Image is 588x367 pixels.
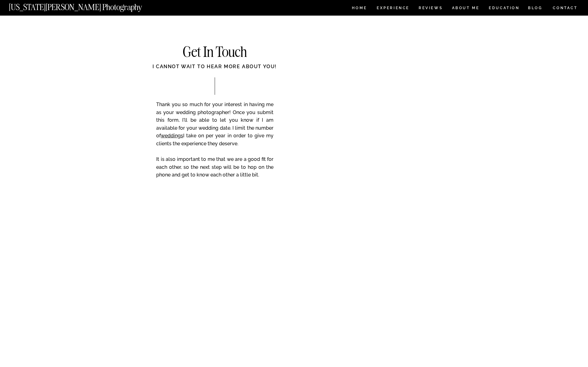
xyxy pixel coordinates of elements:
[129,63,301,77] div: I cannot wait to hear more about you!
[377,6,409,11] a: Experience
[552,5,578,11] a: CONTACT
[419,6,442,11] a: REVIEWS
[156,101,273,187] p: Thank you so much for your interest in having me as your wedding photographer! Once you submit th...
[351,6,368,11] a: HOME
[9,3,163,8] a: [US_STATE][PERSON_NAME] Photography
[488,6,520,11] a: EDUCATION
[153,45,276,60] h2: Get In Touch
[161,133,183,139] a: weddings
[528,6,543,11] a: BLOG
[452,6,480,11] a: ABOUT ME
